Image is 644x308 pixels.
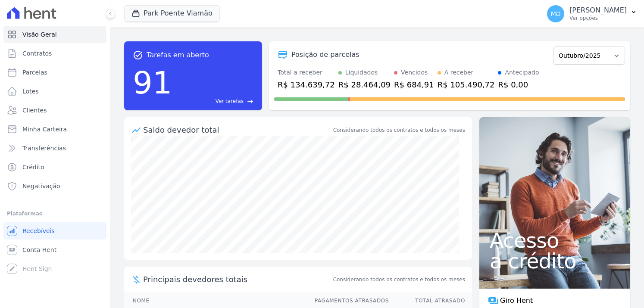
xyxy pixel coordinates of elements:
[143,274,331,285] span: Principais devedores totais
[3,121,106,138] a: Minha Carteira
[401,68,428,77] div: Vencidos
[133,60,172,105] div: 91
[7,208,103,219] div: Plataformas
[500,296,533,306] span: Giro Hent
[3,64,106,81] a: Parcelas
[124,5,220,22] button: Park Poente Viamão
[569,6,627,15] p: [PERSON_NAME]
[143,124,331,136] div: Saldo devedor total
[3,177,106,195] a: Negativação
[22,163,44,171] span: Crédito
[22,30,57,39] span: Visão Geral
[3,241,106,258] a: Conta Hent
[247,98,253,105] span: east
[22,106,47,115] span: Clientes
[3,83,106,100] a: Lotes
[444,68,474,77] div: A receber
[216,97,244,105] span: Ver tarefas
[3,140,106,157] a: Transferências
[278,79,335,90] div: R$ 134.639,72
[551,11,561,17] span: MD
[490,251,620,271] span: a crédito
[147,50,209,60] span: Tarefas em aberto
[3,26,106,43] a: Visão Geral
[133,50,143,60] span: task_alt
[338,79,391,90] div: R$ 28.464,09
[438,79,495,90] div: R$ 105.490,72
[490,230,620,251] span: Acesso
[569,15,627,22] p: Ver opções
[3,45,106,62] a: Contratos
[505,68,539,77] div: Antecipado
[345,68,378,77] div: Liquidados
[176,97,253,105] a: Ver tarefas east
[22,68,47,77] span: Parcelas
[394,79,434,90] div: R$ 684,91
[333,126,465,134] div: Considerando todos os contratos e todos os meses
[22,144,66,152] span: Transferências
[22,125,67,134] span: Minha Carteira
[22,182,60,190] span: Negativação
[333,276,465,283] span: Considerando todos os contratos e todos os meses
[540,2,644,26] button: MD [PERSON_NAME] Ver opções
[22,227,55,235] span: Recebíveis
[22,246,56,254] span: Conta Hent
[278,68,335,77] div: Total a receber
[3,159,106,176] a: Crédito
[291,50,360,60] div: Posição de parcelas
[3,102,106,119] a: Clientes
[22,87,39,96] span: Lotes
[498,79,539,90] div: R$ 0,00
[22,49,52,58] span: Contratos
[3,222,106,240] a: Recebíveis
